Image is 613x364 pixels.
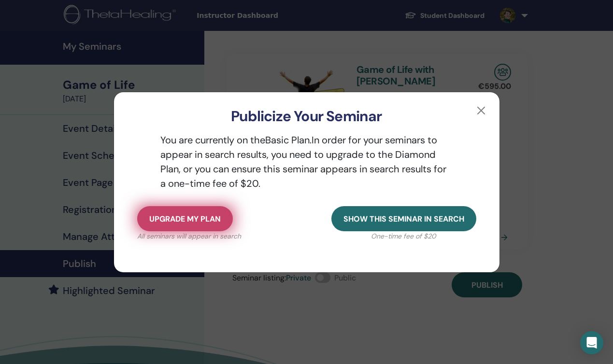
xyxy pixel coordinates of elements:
[137,231,241,241] p: All seminars will appear in search
[149,214,221,224] span: Upgrade my plan
[343,214,464,224] span: Show this seminar in search
[580,331,603,354] div: Open Intercom Messenger
[331,231,476,241] p: One-time fee of $20
[137,206,233,231] button: Upgrade my plan
[129,108,484,125] h3: Publicize Your Seminar
[137,133,476,191] p: You are currently on the Basic Plan. In order for your seminars to appear in search results, you ...
[331,206,476,231] button: Show this seminar in search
